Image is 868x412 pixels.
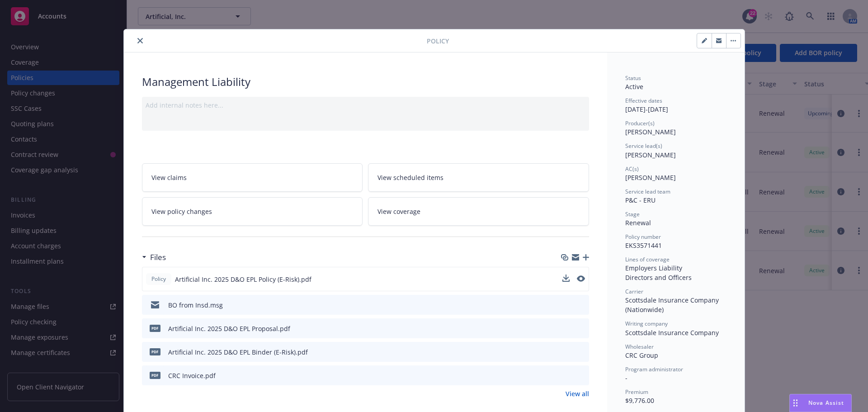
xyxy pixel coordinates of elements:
[625,241,662,250] span: EKS3571441
[563,324,570,333] button: download file
[566,389,589,398] a: View all
[168,371,216,380] div: CRC Invoice.pdf
[625,82,643,91] span: Active
[577,275,585,282] button: preview file
[146,100,585,110] div: Add internal notes here...
[625,97,726,114] div: [DATE] - [DATE]
[625,365,683,373] span: Program administrator
[377,173,443,182] span: View scheduled items
[625,351,658,360] span: CRC Group
[789,394,852,412] button: Nova Assist
[562,275,570,282] button: download file
[150,348,160,355] span: pdf
[790,394,801,412] div: Drag to move
[563,347,570,357] button: download file
[625,151,676,159] span: [PERSON_NAME]
[625,296,721,314] span: Scottsdale Insurance Company (Nationwide)
[168,324,290,333] div: Artificial Inc. 2025 D&O EPL Proposal.pdf
[135,35,146,46] button: close
[151,207,212,216] span: View policy changes
[563,371,570,380] button: download file
[175,275,311,284] span: Artificial Inc. 2025 D&O EPL Policy (E-Risk).pdf
[150,325,160,331] span: pdf
[625,320,668,327] span: Writing company
[625,196,656,204] span: P&C - ERU
[625,374,627,382] span: -
[625,233,661,241] span: Policy number
[150,251,166,263] h3: Files
[625,119,655,127] span: Producer(s)
[625,210,640,218] span: Stage
[625,396,654,405] span: $9,776.00
[808,399,844,407] span: Nova Assist
[625,173,676,182] span: [PERSON_NAME]
[625,328,719,337] span: Scottsdale Insurance Company
[625,128,676,136] span: [PERSON_NAME]
[625,188,670,195] span: Service lead team
[577,347,585,357] button: preview file
[427,36,449,46] span: Policy
[625,273,726,282] div: Directors and Officers
[368,163,589,192] a: View scheduled items
[563,300,570,310] button: download file
[142,163,363,192] a: View claims
[150,372,160,379] span: pdf
[625,288,643,295] span: Carrier
[577,275,585,284] button: preview file
[150,275,168,283] span: Policy
[577,324,585,333] button: preview file
[625,218,651,227] span: Renewal
[625,343,654,350] span: Wholesaler
[142,251,166,263] div: Files
[625,142,662,150] span: Service lead(s)
[625,256,670,263] span: Lines of coverage
[151,173,187,182] span: View claims
[577,371,585,380] button: preview file
[168,347,308,357] div: Artificial Inc. 2025 D&O EPL Binder (E-Risk).pdf
[142,197,363,226] a: View policy changes
[625,97,662,104] span: Effective dates
[562,275,570,284] button: download file
[142,74,589,90] div: Management Liability
[625,74,641,82] span: Status
[577,300,585,310] button: preview file
[625,263,726,273] div: Employers Liability
[368,197,589,226] a: View coverage
[168,300,223,310] div: BO from Insd.msg
[377,207,420,216] span: View coverage
[625,388,648,396] span: Premium
[625,165,639,173] span: AC(s)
